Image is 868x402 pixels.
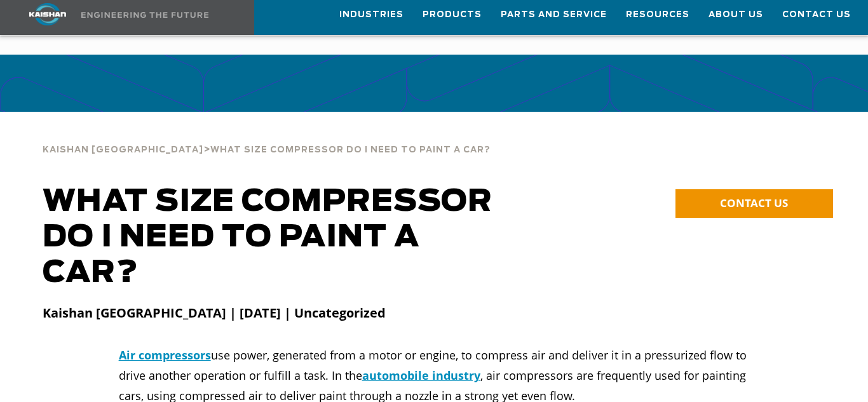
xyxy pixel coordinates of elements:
a: What Size Compressor Do I Need To Paint A Car? [210,144,491,155]
strong: Kaishan [GEOGRAPHIC_DATA] | [DATE] | Uncategorized [43,304,386,321]
span: What Size Compressor Do I Need To Paint A Car? [210,146,491,154]
a: automobile industry [362,368,480,383]
div: > [43,131,491,160]
a: Air compressors [119,347,211,363]
a: CONTACT US [675,189,833,218]
a: Kaishan [GEOGRAPHIC_DATA] [43,144,203,155]
span: WHAT SIZE COMPRESSOR DO I NEED TO PAINT A CAR? [43,187,492,288]
span: Kaishan [GEOGRAPHIC_DATA] [43,146,203,154]
span: CONTACT US [720,196,788,210]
